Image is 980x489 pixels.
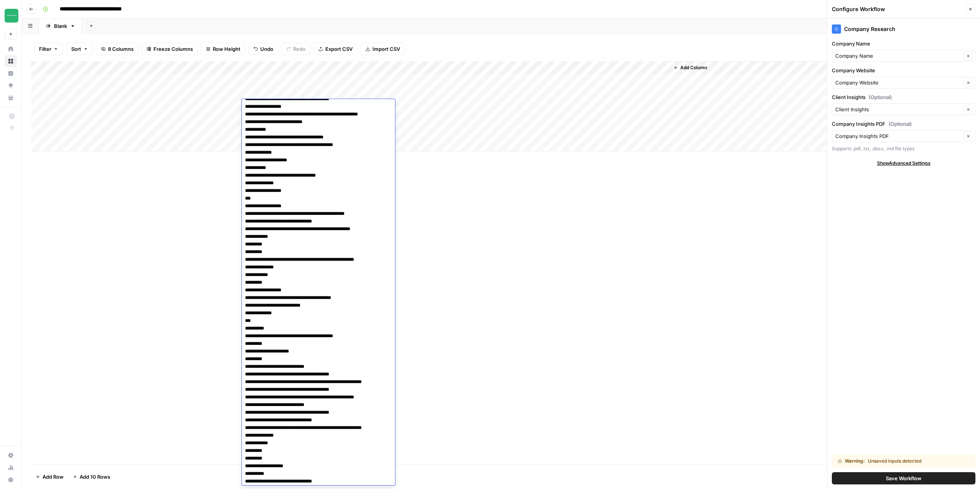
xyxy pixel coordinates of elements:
img: Team Empathy Logo [5,9,18,23]
span: Save Workflow [886,474,921,482]
button: Filter [34,43,63,55]
span: Freeze Columns [154,45,193,53]
button: Save Workflow [832,472,975,484]
a: Opportunities [5,80,17,92]
button: Freeze Columns [142,43,198,55]
span: Row Height [213,45,240,53]
span: Show Advanced Settings [877,160,931,167]
div: Blank [54,22,67,30]
span: Filter [39,45,51,53]
a: Browse [5,55,17,67]
button: 8 Columns [96,43,139,55]
button: Sort [66,43,93,55]
label: Company Name [832,40,975,47]
label: Company Insights PDF [832,120,975,128]
a: Insights [5,67,17,80]
span: Undo [260,45,273,53]
span: Add Row [42,473,64,481]
button: Add Column [670,63,710,73]
input: Company Name [835,52,961,60]
a: Settings [5,449,17,461]
button: Add Row [31,471,68,483]
div: Company Research [832,24,975,34]
a: Your Data [5,92,17,104]
span: Add Column [680,64,707,71]
button: Redo [281,43,310,55]
a: Blank [39,18,82,34]
a: Home [5,43,17,55]
span: Sort [71,45,81,53]
button: Row Height [201,43,245,55]
div: Supports .pdf, .txt, .docx, .md file types [832,145,975,152]
button: Export CSV [314,43,358,55]
a: Usage [5,461,17,474]
input: Company Insights PDF [835,132,961,140]
button: Add 10 Rows [68,471,115,483]
button: Workspace: Team Empathy [5,6,17,25]
label: Client Insights [832,93,975,101]
span: Redo [293,45,305,53]
span: Export CSV [325,45,353,53]
div: Unsaved inputs detected [838,458,946,465]
button: Undo [248,43,278,55]
input: Company Website [835,79,961,86]
button: Import CSV [361,43,405,55]
input: Client Insights [835,106,961,113]
span: Add 10 Rows [80,473,110,481]
label: Company Website [832,67,975,74]
span: (Optional) [889,120,912,128]
button: Help + Support [5,474,17,486]
span: (Optional) [869,93,892,101]
span: Import CSV [372,45,400,53]
span: 8 Columns [108,45,134,53]
span: Warning: [845,458,865,465]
